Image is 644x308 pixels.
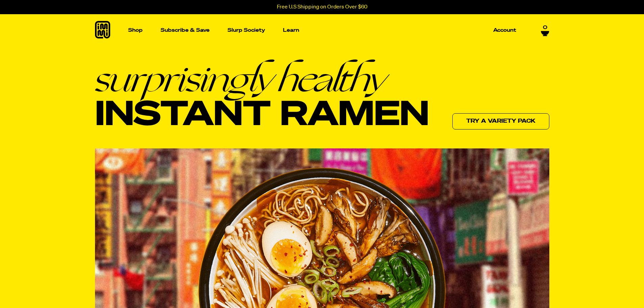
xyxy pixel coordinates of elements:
[277,4,367,10] p: Free U.S Shipping on Orders Over $60
[493,28,516,33] p: Account
[491,25,519,35] a: Account
[280,14,302,46] a: Learn
[128,28,143,33] p: Shop
[158,25,212,35] a: Subscribe & Save
[95,60,429,97] em: surprisingly healthy
[161,28,210,33] p: Subscribe & Save
[541,23,549,34] a: 0
[543,23,547,29] span: 0
[228,28,265,33] p: Slurp Society
[125,14,145,46] a: Shop
[125,14,519,46] nav: Main navigation
[95,60,429,134] h1: Instant Ramen
[225,25,268,35] a: Slurp Society
[283,28,299,33] p: Learn
[452,113,549,129] a: Try a variety pack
